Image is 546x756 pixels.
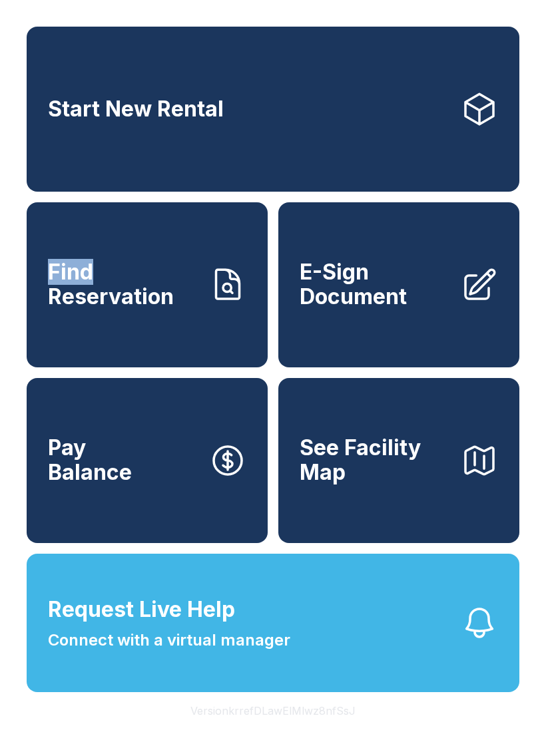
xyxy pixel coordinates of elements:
span: See Facility Map [300,436,450,484]
a: E-Sign Document [278,202,519,367]
span: Start New Rental [48,97,224,122]
button: Request Live HelpConnect with a virtual manager [27,554,519,692]
span: Request Live Help [48,594,235,626]
button: See Facility Map [278,378,519,543]
span: Find Reservation [48,260,198,309]
span: Pay Balance [48,436,132,484]
span: Connect with a virtual manager [48,628,290,652]
button: PayBalance [27,378,268,543]
button: VersionkrrefDLawElMlwz8nfSsJ [180,692,366,729]
span: E-Sign Document [300,260,450,309]
a: Find Reservation [27,202,268,367]
a: Start New Rental [27,27,519,192]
